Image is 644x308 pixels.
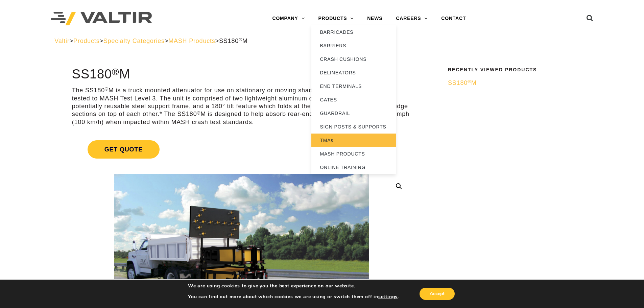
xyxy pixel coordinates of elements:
p: You can find out more about which cookies we are using or switch them off in . [188,294,399,300]
sup: ® [105,87,109,92]
a: Specialty Categories [103,38,165,44]
a: CAREERS [389,12,434,25]
a: SIGN POSTS & SUPPORTS [311,120,396,134]
a: BARRICADES [311,25,396,39]
a: GATES [311,93,396,106]
sup: ® [239,37,242,42]
span: SS180 M [219,38,248,44]
a: GUARDRAIL [311,106,396,120]
span: Get Quote [88,140,160,159]
a: SS180®M [448,79,585,87]
button: Accept [420,288,455,300]
a: PRODUCTS [311,12,360,25]
sup: ® [112,66,119,77]
a: MASH PRODUCTS [311,147,396,161]
p: The SS180 M is a truck mounted attenuator for use on stationary or moving shadow or support vehic... [72,87,411,126]
a: Valtir [54,38,69,44]
a: COMPANY [265,12,311,25]
img: Valtir [51,12,152,26]
a: Get Quote [72,132,411,167]
h1: SS180 M [72,67,411,81]
a: DELINEATORS [311,66,396,79]
a: ONLINE TRAINING [311,161,396,174]
a: CONTACT [434,12,473,25]
sup: ® [197,111,200,116]
a: CRASH CUSHIONS [311,52,396,66]
p: We are using cookies to give you the best experience on our website. [188,283,399,289]
button: settings [378,294,398,300]
a: BARRIERS [311,39,396,52]
span: SS180 M [448,79,477,86]
div: > > > > [54,37,590,45]
a: NEWS [360,12,389,25]
sup: ® [468,79,471,84]
a: Products [73,38,99,44]
a: MASH Products [168,38,215,44]
a: END TERMINALS [311,79,396,93]
h2: Recently Viewed Products [448,67,585,72]
a: TMAs [311,134,396,147]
